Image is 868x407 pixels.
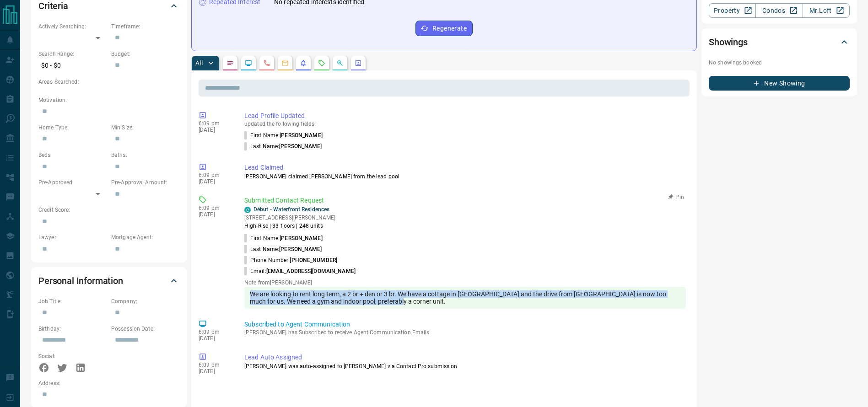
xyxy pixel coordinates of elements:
[199,211,231,218] p: [DATE]
[280,235,322,241] span: [PERSON_NAME]
[111,151,179,159] p: Baths:
[709,3,756,18] a: Property
[244,142,322,150] p: Last Name :
[245,59,252,67] svg: Lead Browsing Activity
[355,59,362,67] svg: Agent Actions
[803,3,850,18] a: Mr.Loft
[38,22,107,31] p: Actively Searching:
[244,214,335,222] p: [STREET_ADDRESS][PERSON_NAME]
[253,206,329,213] a: Début - Waterfront Residences
[111,233,179,241] p: Mortgage Agent:
[244,121,686,127] p: updated the following fields:
[38,58,107,73] p: $0 - $0
[199,335,231,342] p: [DATE]
[199,368,231,375] p: [DATE]
[38,270,179,292] div: Personal Information
[279,143,322,150] span: [PERSON_NAME]
[415,21,473,36] button: Regenerate
[199,362,231,368] p: 6:09 pm
[38,96,179,104] p: Motivation:
[38,379,179,387] p: Address:
[199,178,231,185] p: [DATE]
[244,172,686,181] p: [PERSON_NAME] claimed [PERSON_NAME] from the lead pool
[38,273,123,288] h2: Personal Information
[663,193,690,201] button: Pin
[199,329,231,335] p: 6:09 pm
[38,297,107,305] p: Job Title:
[244,256,337,264] p: Phone Number:
[300,59,307,67] svg: Listing Alerts
[244,196,686,205] p: Submitted Contact Request
[336,59,344,67] svg: Opportunities
[38,325,107,333] p: Birthday:
[244,267,356,275] p: Email:
[244,245,322,253] p: Last Name:
[244,222,335,230] p: High-Rise | 33 floors | 248 units
[709,31,850,53] div: Showings
[244,234,323,242] p: First Name:
[244,320,686,329] p: Subscribed to Agent Communication
[226,59,234,67] svg: Notes
[199,172,231,178] p: 6:09 pm
[38,233,107,241] p: Lawyer:
[709,35,748,49] h2: Showings
[244,111,686,121] p: Lead Profile Updated
[38,50,107,58] p: Search Range:
[38,352,107,360] p: Social:
[263,59,270,67] svg: Calls
[290,257,337,263] span: [PHONE_NUMBER]
[111,297,179,305] p: Company:
[279,246,322,252] span: [PERSON_NAME]
[111,178,179,187] p: Pre-Approval Amount:
[38,123,107,132] p: Home Type:
[244,329,686,336] p: [PERSON_NAME] has Subscribed to receive Agent Communication Emails
[318,59,325,67] svg: Requests
[38,78,179,86] p: Areas Searched:
[111,325,179,333] p: Possession Date:
[244,163,686,172] p: Lead Claimed
[755,3,803,18] a: Condos
[111,123,179,132] p: Min Size:
[244,279,686,286] p: Note from [PERSON_NAME]
[266,268,356,274] span: [EMAIL_ADDRESS][DOMAIN_NAME]
[199,205,231,211] p: 6:09 pm
[111,22,179,31] p: Timeframe:
[281,59,289,67] svg: Emails
[195,60,203,66] p: All
[244,353,686,362] p: Lead Auto Assigned
[244,287,686,309] div: We are looking to rent long term, a 2 br + den or 3 br. We have a cottage in [GEOGRAPHIC_DATA] an...
[38,206,179,214] p: Credit Score:
[111,50,179,58] p: Budget:
[38,151,107,159] p: Beds:
[244,362,686,370] p: [PERSON_NAME] was auto-assigned to [PERSON_NAME] via Contact Pro submission
[709,76,850,91] button: New Showing
[38,178,107,187] p: Pre-Approved:
[244,131,323,139] p: First Name :
[199,127,231,133] p: [DATE]
[709,59,850,67] p: No showings booked
[244,207,251,213] div: condos.ca
[199,120,231,127] p: 6:09 pm
[280,132,322,139] span: [PERSON_NAME]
